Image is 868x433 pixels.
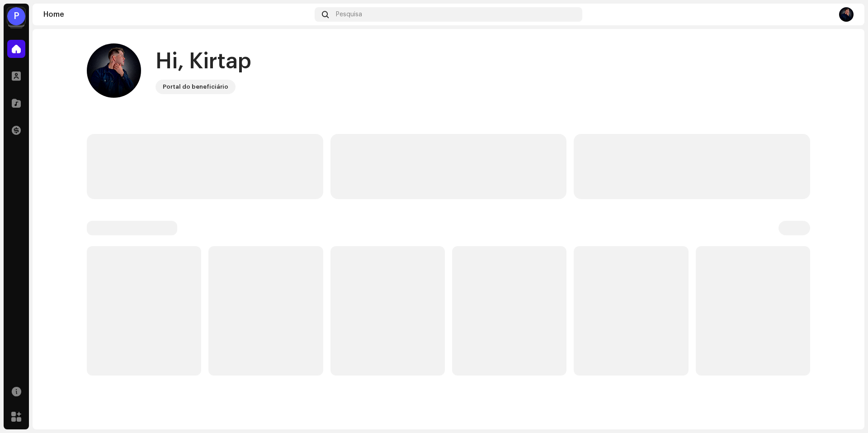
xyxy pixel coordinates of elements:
[87,43,141,98] img: 4780089d-d1bc-462c-aae6-dedd32276044
[336,11,362,18] span: Pesquisa
[7,7,25,25] div: P
[839,7,854,22] img: 4780089d-d1bc-462c-aae6-dedd32276044
[43,11,311,18] div: Home
[163,81,228,92] div: Portal do beneficiário
[156,47,251,76] div: Hi, Kirtap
